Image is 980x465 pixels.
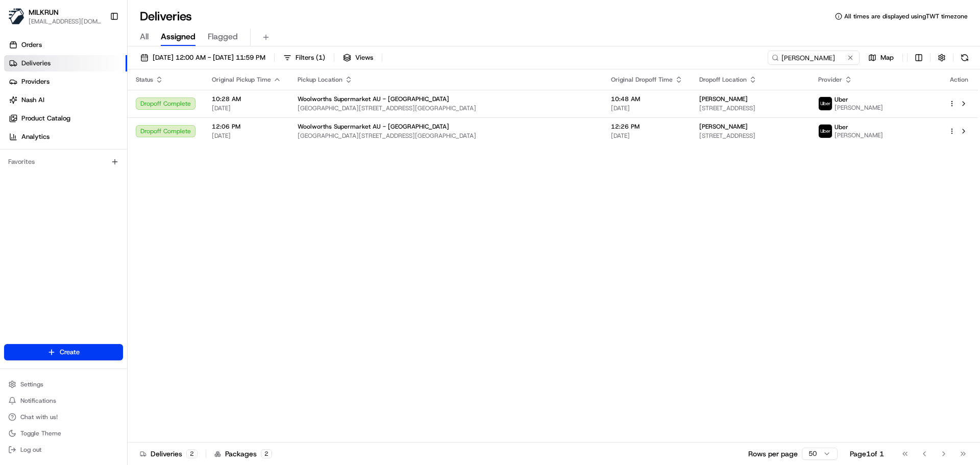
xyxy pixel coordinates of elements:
[611,95,683,103] span: 10:48 AM
[835,95,848,104] span: Uber
[21,77,50,86] span: Providers
[212,123,281,131] span: 12:06 PM
[4,394,123,408] button: Notifications
[835,131,883,139] span: [PERSON_NAME]
[60,348,80,357] span: Create
[298,95,449,103] span: Woolworths Supermarket AU - [GEOGRAPHIC_DATA]
[819,97,832,110] img: uber-new-logo.jpeg
[748,449,798,459] p: Rows per page
[212,76,271,84] span: Original Pickup Time
[20,380,43,388] span: Settings
[298,123,449,131] span: Woolworths Supermarket AU - [GEOGRAPHIC_DATA]
[699,76,747,84] span: Dropoff Location
[864,51,898,65] button: Map
[4,110,127,127] a: Product Catalog
[21,114,70,123] span: Product Catalog
[296,53,325,62] span: Filters
[4,154,123,170] div: Favorites
[20,413,58,421] span: Chat with us!
[208,31,238,43] span: Flagged
[136,51,270,65] button: [DATE] 12:00 AM - [DATE] 11:59 PM
[850,449,884,459] div: Page 1 of 1
[20,429,61,437] span: Toggle Theme
[835,104,883,112] span: [PERSON_NAME]
[338,51,378,65] button: Views
[140,8,192,25] h1: Deliveries
[768,51,860,65] input: Type to search
[4,37,127,53] a: Orders
[948,76,970,84] div: Action
[880,53,894,62] span: Map
[21,132,50,141] span: Analytics
[355,53,373,62] span: Views
[21,40,42,50] span: Orders
[4,426,123,440] button: Toggle Theme
[844,12,968,20] span: All times are displayed using TWT timezone
[140,31,149,43] span: All
[279,51,330,65] button: Filters(1)
[298,76,342,84] span: Pickup Location
[186,449,198,458] div: 2
[835,123,848,131] span: Uber
[4,377,123,391] button: Settings
[298,104,595,112] span: [GEOGRAPHIC_DATA][STREET_ADDRESS][GEOGRAPHIC_DATA]
[4,92,127,108] a: Nash AI
[4,443,123,457] button: Log out
[611,104,683,112] span: [DATE]
[21,59,51,68] span: Deliveries
[20,446,41,454] span: Log out
[4,129,127,145] a: Analytics
[212,95,281,103] span: 10:28 AM
[29,7,59,17] button: MILKRUN
[818,76,842,84] span: Provider
[140,449,198,459] div: Deliveries
[611,76,673,84] span: Original Dropoff Time
[699,132,802,140] span: [STREET_ADDRESS]
[298,132,595,140] span: [GEOGRAPHIC_DATA][STREET_ADDRESS][GEOGRAPHIC_DATA]
[21,95,44,105] span: Nash AI
[153,53,265,62] span: [DATE] 12:00 AM - [DATE] 11:59 PM
[699,95,748,103] span: [PERSON_NAME]
[161,31,195,43] span: Assigned
[4,344,123,360] button: Create
[4,74,127,90] a: Providers
[958,51,972,65] button: Refresh
[261,449,272,458] div: 2
[8,8,24,25] img: MILKRUN
[29,17,102,26] button: [EMAIL_ADDRESS][DOMAIN_NAME]
[4,410,123,424] button: Chat with us!
[214,449,272,459] div: Packages
[20,397,56,405] span: Notifications
[136,76,153,84] span: Status
[212,104,281,112] span: [DATE]
[611,123,683,131] span: 12:26 PM
[316,53,325,62] span: ( 1 )
[819,125,832,138] img: uber-new-logo.jpeg
[4,55,127,71] a: Deliveries
[699,123,748,131] span: [PERSON_NAME]
[212,132,281,140] span: [DATE]
[699,104,802,112] span: [STREET_ADDRESS]
[4,4,106,29] button: MILKRUNMILKRUN[EMAIL_ADDRESS][DOMAIN_NAME]
[611,132,683,140] span: [DATE]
